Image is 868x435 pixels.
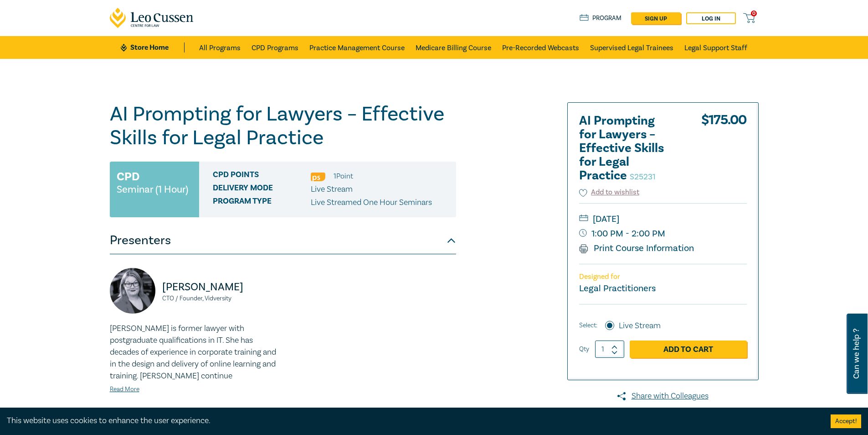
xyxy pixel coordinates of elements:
[199,36,241,59] a: All Programs
[334,170,353,182] li: 1 Point
[311,197,432,209] p: Live Streamed One Hour Seminars
[701,114,747,187] div: $ 175.00
[579,114,679,183] h2: AI Prompting for Lawyers – Effective Skills for Legal Practice
[213,183,311,195] span: Delivery Mode
[311,173,325,181] img: Professional Skills
[619,320,661,332] label: Live Stream
[121,42,184,52] a: Store Home
[567,390,759,402] a: Share with Colleagues
[117,185,188,194] small: Seminar (1 Hour)
[590,36,673,59] a: Supervised Legal Trainees
[579,226,747,241] small: 1:00 PM - 2:00 PM
[751,10,757,16] span: 0
[684,36,747,59] a: Legal Support Staff
[110,385,139,393] a: Read More
[252,36,298,59] a: CPD Programs
[162,295,277,302] small: CTO / Founder, Vidversity
[579,242,694,254] a: Print Course Information
[110,268,155,314] img: https://s3.ap-southeast-2.amazonaws.com/leo-cussen-store-production-content/Contacts/Natalie%20Wi...
[686,12,736,24] a: Log in
[162,280,277,294] p: [PERSON_NAME]
[579,273,747,281] p: Designed for
[416,36,491,59] a: Medicare Billing Course
[311,184,353,194] span: Live Stream
[213,197,311,209] span: Program type
[630,341,747,358] a: Add to Cart
[110,323,277,382] p: [PERSON_NAME] is former lawyer with postgraduate qualifications in IT. She has decades of experie...
[630,172,656,182] small: S25231
[595,341,624,358] input: 1
[213,170,311,182] span: CPD Points
[110,227,456,254] button: Presenters
[309,36,405,59] a: Practice Management Course
[579,283,656,294] small: Legal Practitioners
[7,415,817,427] div: This website uses cookies to enhance the user experience.
[831,414,861,428] button: Accept cookies
[579,320,597,330] span: Select:
[117,168,139,185] h3: CPD
[579,344,589,354] label: Qty
[502,36,579,59] a: Pre-Recorded Webcasts
[579,212,747,226] small: [DATE]
[580,13,622,23] a: Program
[579,187,640,198] button: Add to wishlist
[852,319,861,388] span: Can we help ?
[110,102,456,150] h1: AI Prompting for Lawyers – Effective Skills for Legal Practice
[631,12,681,24] a: sign up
